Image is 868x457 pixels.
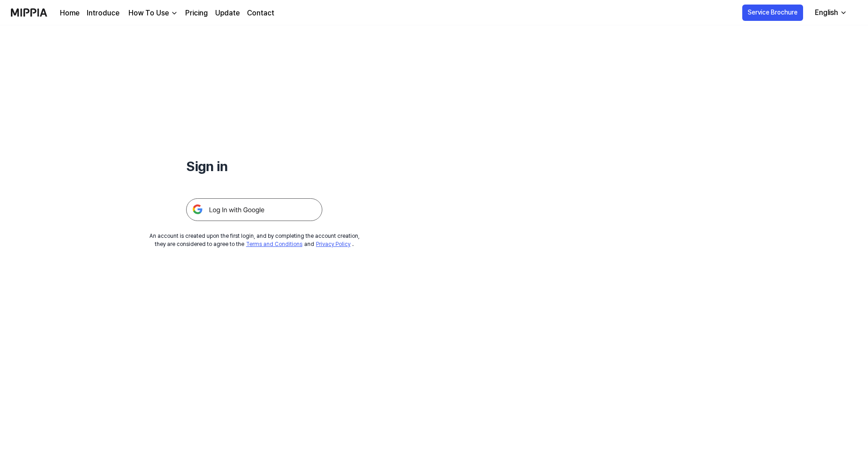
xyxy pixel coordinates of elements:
a: Terms and Conditions [246,241,302,247]
button: How To Use [127,8,178,19]
div: How To Use [127,8,171,19]
img: 구글 로그인 버튼 [186,198,322,221]
div: English [813,7,840,18]
button: Service Brochure [742,5,803,21]
a: Update [215,8,240,19]
a: Privacy Policy [316,241,350,247]
a: Contact [247,8,274,19]
a: Pricing [185,8,208,19]
button: English [808,4,853,22]
h1: Sign in [186,156,322,177]
a: Introduce [87,8,119,19]
a: Home [60,8,79,19]
img: down [171,10,178,17]
div: An account is created upon the first login, and by completing the account creation, they are cons... [149,232,360,248]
